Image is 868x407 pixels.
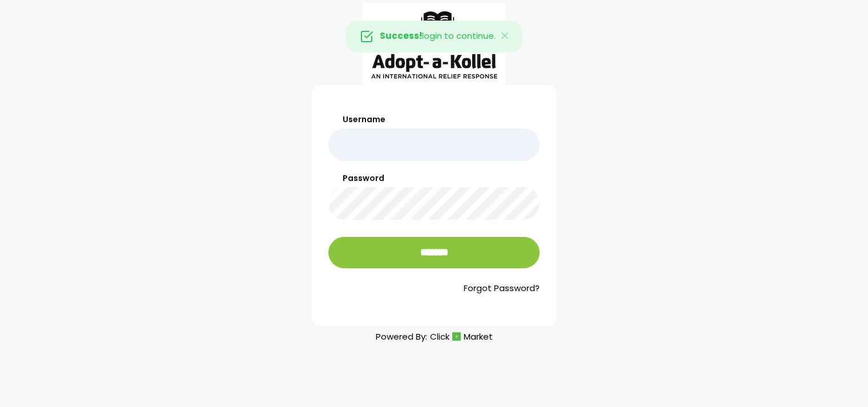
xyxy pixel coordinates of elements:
[430,329,493,344] a: ClickMarket
[380,30,422,42] strong: Success!
[489,21,522,52] button: Close
[328,282,540,295] a: Forgot Password?
[328,114,540,126] label: Username
[346,21,522,53] div: login to continue.
[328,172,540,184] label: Password
[363,3,505,85] img: aak_logo_sm.jpeg
[376,329,493,344] p: Powered By:
[452,332,461,341] img: cm_icon.png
